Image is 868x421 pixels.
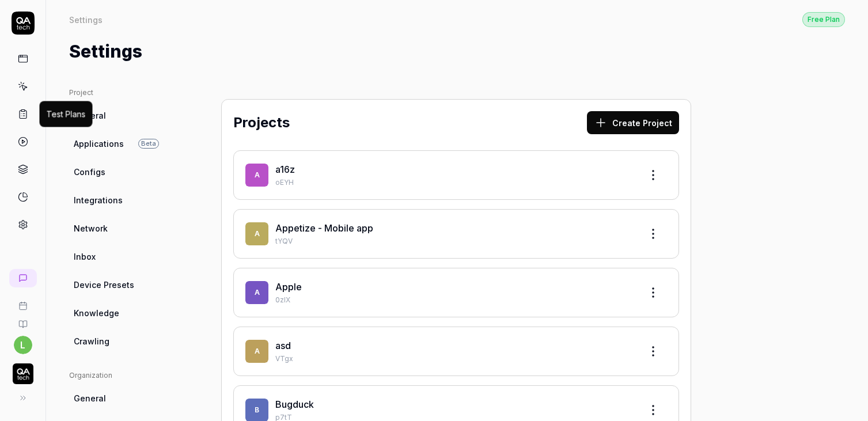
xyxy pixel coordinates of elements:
p: oEYH [275,177,632,188]
a: Integrations [69,189,180,211]
a: Knowledge [69,302,180,324]
button: Create Project [587,111,679,134]
a: Crawling [69,331,180,352]
a: a16z [275,164,295,175]
span: Device Presets [74,279,134,291]
p: VTgx [275,354,632,364]
div: Settings [69,14,103,25]
h2: Projects [233,112,290,133]
span: A [245,222,268,245]
a: Appetize - Mobile app [275,222,373,234]
span: Inbox [74,251,96,263]
button: Free Plan [802,12,845,27]
a: Configs [69,161,180,183]
span: A [245,281,268,304]
span: Applications [74,138,124,150]
a: General [69,388,180,409]
a: asd [275,340,291,351]
button: QA Tech Logo [5,354,41,386]
span: Knowledge [74,307,119,319]
button: l [14,336,32,354]
a: Book a call with us [5,292,41,310]
span: Beta [138,139,159,149]
span: Crawling [74,335,109,347]
span: General [74,392,106,404]
a: Documentation [5,310,41,329]
span: Integrations [74,194,123,206]
a: Apple [275,281,302,293]
h1: Settings [69,39,142,65]
p: tYQV [275,236,632,246]
a: New conversation [9,269,37,287]
span: Configs [74,166,105,178]
div: Test Plans [47,108,86,120]
a: General [69,105,180,126]
a: Inbox [69,246,180,267]
a: ApplicationsBeta [69,133,180,154]
a: Device Presets [69,274,180,295]
img: QA Tech Logo [13,363,33,384]
p: 0zIX [275,295,632,305]
div: Organization [69,370,180,381]
a: Bugduck [275,399,314,410]
span: a [245,164,268,187]
a: Network [69,218,180,239]
div: Project [69,88,180,98]
span: Network [74,222,108,234]
span: a [245,340,268,363]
